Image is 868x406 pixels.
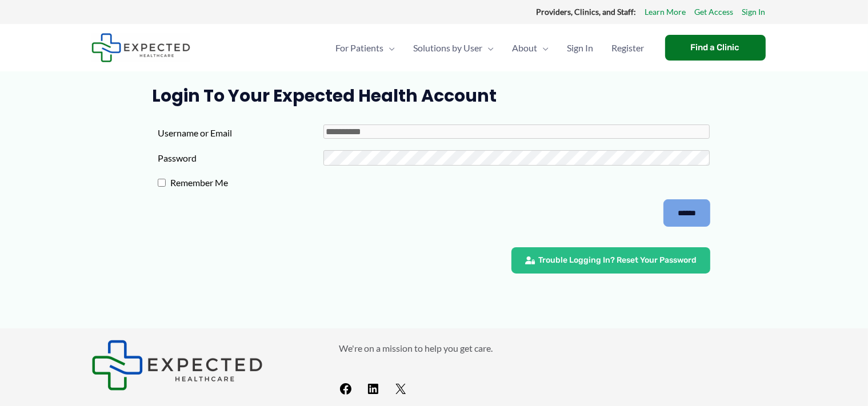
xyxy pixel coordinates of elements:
[327,28,405,68] a: For PatientsMenu Toggle
[405,28,503,68] a: Solutions by UserMenu Toggle
[695,5,734,19] a: Get Access
[511,247,710,274] a: Trouble Logging In? Reset Your Password
[503,28,558,68] a: AboutMenu Toggle
[612,28,645,68] span: Register
[603,28,654,68] a: Register
[567,28,594,68] span: Sign In
[152,86,716,106] h1: Login to Your Expected Health Account
[339,340,777,401] aside: Footer Widget 2
[327,28,654,68] nav: Primary Site Navigation
[537,7,637,17] strong: Providers, Clinics, and Staff:
[558,28,603,68] a: Sign In
[158,150,323,167] label: Password
[513,28,538,68] span: About
[645,5,686,19] a: Learn More
[91,33,190,62] img: Expected Healthcare Logo - side, dark font, small
[339,340,777,357] p: We're on a mission to help you get care.
[158,124,323,142] label: Username or Email
[336,28,384,68] span: For Patients
[538,256,697,264] span: Trouble Logging In? Reset Your Password
[483,28,494,68] span: Menu Toggle
[538,28,549,68] span: Menu Toggle
[91,340,310,391] aside: Footer Widget 1
[384,28,395,68] span: Menu Toggle
[91,340,263,391] img: Expected Healthcare Logo - side, dark font, small
[742,5,766,19] a: Sign In
[414,28,483,68] span: Solutions by User
[665,35,766,61] a: Find a Clinic
[166,174,331,191] label: Remember Me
